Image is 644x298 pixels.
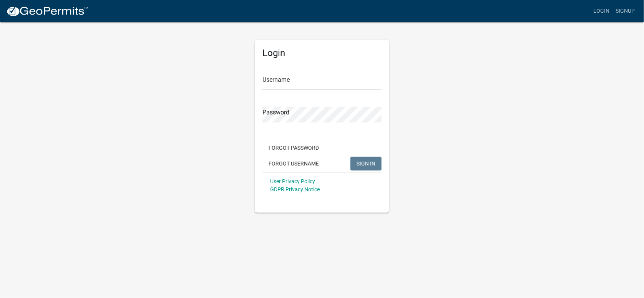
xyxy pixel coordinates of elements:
[612,4,638,18] a: Signup
[270,186,320,192] a: GDPR Privacy Notice
[350,157,382,171] button: SIGN IN
[590,4,612,18] a: Login
[262,141,325,155] button: Forgot Password
[270,178,315,184] a: User Privacy Policy
[262,48,382,59] h5: Login
[262,157,325,171] button: Forgot Username
[357,160,375,166] span: SIGN IN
